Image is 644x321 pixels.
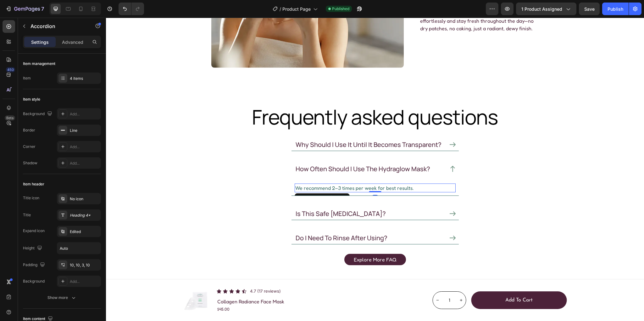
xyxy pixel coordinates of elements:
button: increment [351,274,360,291]
button: 7 [3,3,47,15]
div: Padding [23,261,46,269]
div: Publish [608,6,623,12]
p: do i need to rinse after using? [190,216,281,225]
button: Add to cart [365,274,461,291]
div: Item style [23,96,40,102]
span: Save [584,6,595,12]
div: Corner [23,144,36,149]
div: Border [23,127,35,133]
div: Title icon [23,195,39,201]
div: Background [23,278,45,284]
h2: Frequently asked questions [77,86,461,112]
p: 7 [41,5,44,13]
div: 450 [6,67,15,72]
p: Advanced [62,39,83,45]
div: Height [23,244,43,253]
input: Auto [57,242,101,254]
a: Explore more FAQ [238,236,300,248]
div: Show more [47,295,77,301]
div: Item [23,75,31,81]
p: 4.7 (17 reviews) [144,271,175,277]
div: Item header [23,181,44,187]
span: / [280,6,281,12]
p: why should i use it until it becomes transparent? [190,123,336,131]
div: 10, 10, 3, 10 [70,262,99,268]
button: Save [579,3,600,15]
div: Expand icon [23,228,45,234]
p: how often should i use the hydraglow mask? [190,147,324,155]
div: Item management [23,61,55,67]
div: 4 items [70,76,99,81]
div: Background [23,110,53,118]
input: quantity [336,274,351,291]
div: $45.00 [111,288,179,295]
span: 1 product assigned [521,6,562,12]
span: Published [332,6,349,12]
p: is this safe [MEDICAL_DATA]? [190,192,280,200]
div: Edited [70,229,99,235]
div: Add... [70,144,99,150]
div: No icon [70,196,99,202]
p: Explore more FAQ [248,238,291,246]
p: We recommend 2–3 times per week for best results. [189,166,336,174]
p: Accordion [31,22,84,30]
div: Beta [5,115,15,120]
button: decrement [327,274,336,291]
div: Heading 4* [70,213,99,218]
div: Shadow [23,160,37,166]
div: Add... [70,160,99,166]
div: Undo/Redo [119,3,144,15]
div: 0 [266,177,272,182]
div: Add... [70,279,99,284]
span: Product Page [282,6,311,12]
p: Settings [31,39,49,45]
button: Publish [602,3,629,15]
div: Line [70,128,99,133]
button: Show more [23,292,101,303]
iframe: Design area [106,18,644,321]
div: Add... [70,111,99,117]
div: Title [23,212,31,218]
button: 1 product assigned [516,3,576,15]
div: Add to cart [399,279,427,286]
h1: Collagen Radiance Face Mask [111,280,179,288]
